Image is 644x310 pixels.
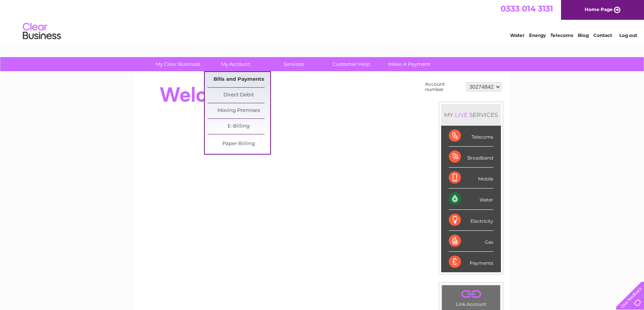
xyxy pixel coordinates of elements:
a: Energy [529,32,546,38]
td: Link Account [442,285,501,309]
a: Telecoms [550,32,573,38]
a: Log out [619,32,637,38]
a: Customer Help [320,57,383,71]
a: Moving Premises [207,103,270,118]
a: Direct Debit [207,88,270,103]
a: E-Billing [207,119,270,134]
div: LIVE [453,111,469,118]
a: My Clear Business [147,57,209,71]
div: Water [449,189,493,209]
td: Account number [423,80,465,94]
div: Electricity [449,210,493,231]
a: . [444,287,498,300]
div: Mobile [449,168,493,189]
div: Telecoms [449,126,493,147]
a: 0333 014 3131 [501,4,553,13]
a: Services [262,57,325,71]
a: My Account [204,57,267,71]
div: Broadband [449,147,493,168]
a: Bills and Payments [207,72,270,87]
div: MY SERVICES [441,104,501,126]
a: Contact [593,32,612,38]
a: Water [510,32,524,38]
a: Make A Payment [378,57,441,71]
div: Clear Business is a trading name of Verastar Limited (registered in [GEOGRAPHIC_DATA] No. 3667643... [143,4,502,37]
div: Payments [449,252,493,272]
a: Paper Billing [207,136,270,152]
a: Blog [578,32,589,38]
img: logo.png [22,20,61,43]
div: Gas [449,231,493,252]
